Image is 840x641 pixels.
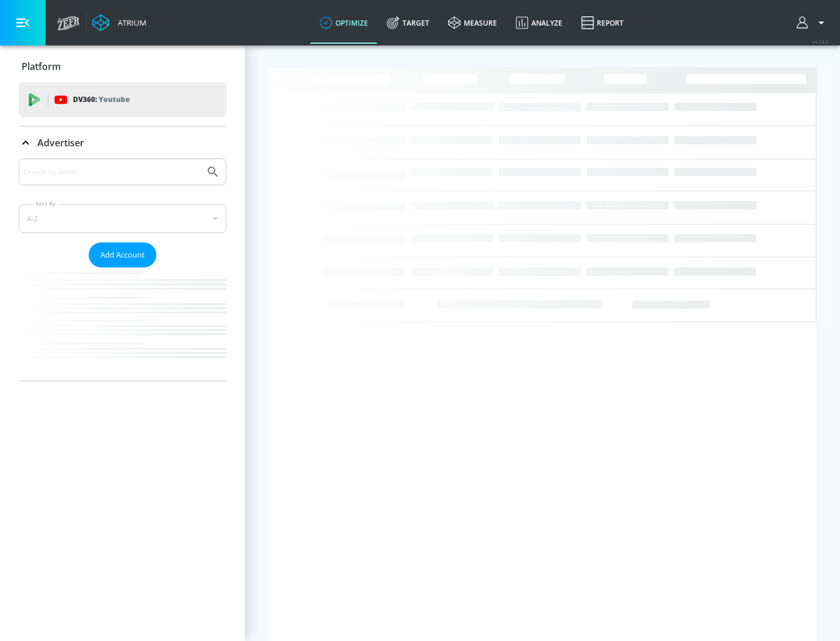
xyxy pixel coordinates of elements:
p: Platform [22,60,61,73]
input: Search by name [23,164,200,179]
a: Analyze [506,2,572,44]
p: Youtube [99,93,129,105]
a: Report [572,2,633,44]
div: Advertiser [19,159,226,381]
div: DV360: Youtube [19,82,226,117]
div: Advertiser [19,126,226,159]
a: measure [439,2,506,44]
div: Platform [19,50,226,83]
p: Advertiser [37,136,84,149]
button: Add Account [89,242,156,267]
p: DV360: [73,93,129,106]
span: Add Account [100,248,145,262]
span: v 4.24.0 [812,38,828,45]
a: optimize [310,2,377,44]
div: A-Z [19,204,226,233]
a: Target [377,2,439,44]
label: Sort By [33,200,58,207]
nav: list of Advertiser [19,267,226,381]
div: Atrium [113,17,146,28]
a: Atrium [92,14,146,31]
